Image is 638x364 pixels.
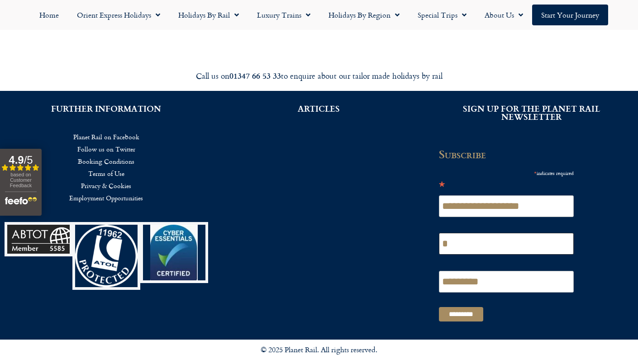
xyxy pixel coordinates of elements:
[14,131,199,143] a: Planet Rail on Facebook
[61,344,577,356] p: © 2025 Planet Rail. All rights reserved.
[169,5,248,25] a: Holidays by Rail
[68,5,169,25] a: Orient Express Holidays
[532,5,608,25] a: Start your Journey
[439,167,574,178] div: indicates required
[14,131,199,204] nav: Menu
[476,5,532,25] a: About Us
[66,71,572,81] div: Call us on to enquire about our tailor made holidays by rail
[14,143,199,155] a: Follow us on Twitter
[30,5,68,25] a: Home
[14,167,199,180] a: Terms of Use
[14,192,199,204] a: Employment Opportunities
[409,5,476,25] a: Special Trips
[319,5,409,25] a: Holidays by Region
[439,104,624,121] h2: SIGN UP FOR THE PLANET RAIL NEWSLETTER
[5,5,633,25] nav: Menu
[229,70,281,81] strong: 01347 66 53 33
[439,148,579,161] h2: Subscribe
[14,180,199,192] a: Privacy & Cookies
[226,104,412,113] h2: ARTICLES
[14,104,199,113] h2: FURTHER INFORMATION
[248,5,319,25] a: Luxury Trains
[14,155,199,167] a: Booking Conditions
